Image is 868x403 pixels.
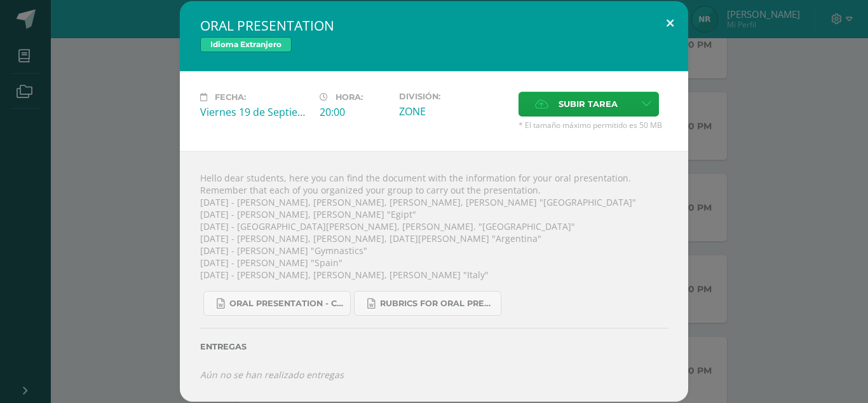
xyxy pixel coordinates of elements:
label: División: [399,92,508,101]
div: 20:00 [320,105,389,119]
h2: ORAL PRESENTATION [200,17,668,34]
label: Entregas [200,342,668,351]
span: Subir tarea [559,92,618,116]
a: RUBRICS FOR ORAL PRESENTATION 4TH UNIT COUNTRIES. .docx [354,291,501,316]
div: ZONE [399,104,508,118]
div: Hello dear students, here you can find the document with the information for your oral presentati... [180,151,688,401]
span: RUBRICS FOR ORAL PRESENTATION 4TH UNIT COUNTRIES. .docx [380,299,494,309]
div: Viernes 19 de Septiembre [200,105,309,119]
button: Close (Esc) [652,1,688,45]
span: Idioma Extranjero [200,37,292,52]
span: Hora: [336,92,363,102]
span: * El tamaño máximo permitido es 50 MB [519,120,668,131]
i: Aún no se han realizado entregas [200,369,344,381]
span: ORAL PRESENTATION - COUNTRY.docx [229,299,344,309]
span: Fecha: [215,92,246,102]
a: ORAL PRESENTATION - COUNTRY.docx [203,291,351,316]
